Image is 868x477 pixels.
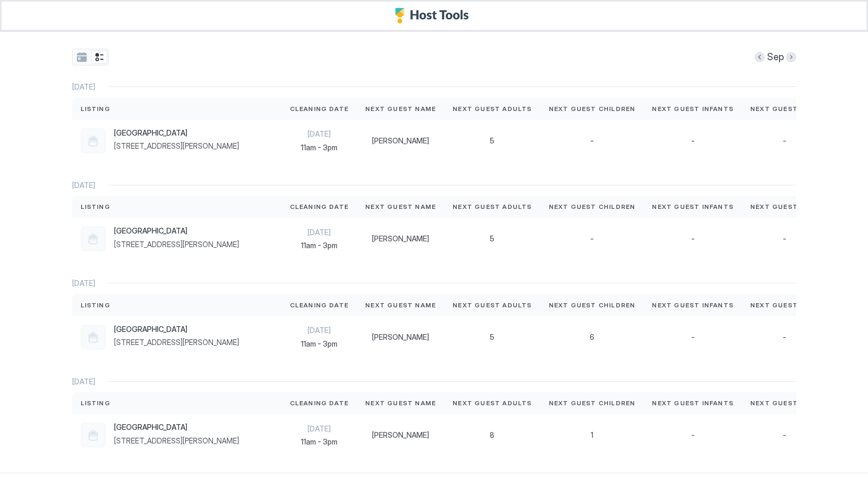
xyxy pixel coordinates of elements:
span: Listing [81,104,110,114]
span: [DATE] [290,424,349,434]
span: Sep [767,51,784,63]
span: Next Guest Children [549,202,636,212]
span: [PERSON_NAME] [372,332,429,342]
span: Next Guest Adults [453,301,532,310]
span: [STREET_ADDRESS][PERSON_NAME] [114,436,239,446]
span: - [783,234,786,243]
span: 8 [490,430,494,440]
span: 1 [591,430,593,440]
span: Next Guest Infants [652,104,734,114]
div: tab-group [72,49,109,65]
span: Listing [81,398,110,408]
span: - [691,332,695,342]
span: 5 [490,234,494,243]
span: Next Guest Pets [750,104,819,114]
span: Listing [81,202,110,212]
span: 5 [490,136,494,146]
span: 11am - 3pm [290,241,349,250]
span: 11am - 3pm [290,339,349,349]
span: Next Guest Adults [453,398,532,408]
span: Cleaning Date [290,301,349,310]
span: Next Guest Children [549,398,636,408]
span: [PERSON_NAME] [372,234,429,243]
span: Next Guest Adults [453,202,532,212]
span: 6 [590,332,594,342]
span: - [691,234,695,243]
span: [GEOGRAPHIC_DATA] [114,423,239,432]
span: [DATE] [290,228,349,237]
span: [DATE] [72,377,95,386]
button: Previous month [754,52,765,62]
span: - [783,136,786,146]
span: 5 [490,332,494,342]
span: [STREET_ADDRESS][PERSON_NAME] [114,240,239,249]
button: Next month [786,52,796,62]
span: - [590,234,594,243]
span: Next Guest Pets [750,202,819,212]
span: [DATE] [290,326,349,335]
span: Next Guest Children [549,104,636,114]
span: Cleaning Date [290,202,349,212]
span: - [590,136,594,146]
span: Next Guest Name [365,398,436,408]
span: - [783,332,786,342]
span: Next Guest Pets [750,398,819,408]
span: [GEOGRAPHIC_DATA] [114,325,239,334]
span: - [691,430,695,440]
span: [PERSON_NAME] [372,136,429,146]
span: [DATE] [290,129,349,139]
span: [GEOGRAPHIC_DATA] [114,226,239,236]
span: [PERSON_NAME] [372,430,429,440]
span: [STREET_ADDRESS][PERSON_NAME] [114,338,239,347]
a: Host Tools Logo [395,8,474,24]
span: 11am - 3pm [290,143,349,152]
span: Next Guest Children [549,301,636,310]
span: Cleaning Date [290,398,349,408]
span: Next Guest Adults [453,104,532,114]
span: Next Guest Name [365,104,436,114]
span: Next Guest Infants [652,202,734,212]
span: Next Guest Name [365,202,436,212]
span: - [783,430,786,440]
span: Cleaning Date [290,104,349,114]
span: Next Guest Pets [750,301,819,310]
span: [DATE] [72,181,95,190]
span: [DATE] [72,279,95,288]
span: Next Guest Name [365,301,436,310]
span: Listing [81,301,110,310]
span: - [691,136,695,146]
span: Next Guest Infants [652,301,734,310]
span: 11am - 3pm [290,437,349,447]
span: [GEOGRAPHIC_DATA] [114,128,239,138]
span: [DATE] [72,82,95,92]
span: Next Guest Infants [652,398,734,408]
span: [STREET_ADDRESS][PERSON_NAME] [114,141,239,151]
